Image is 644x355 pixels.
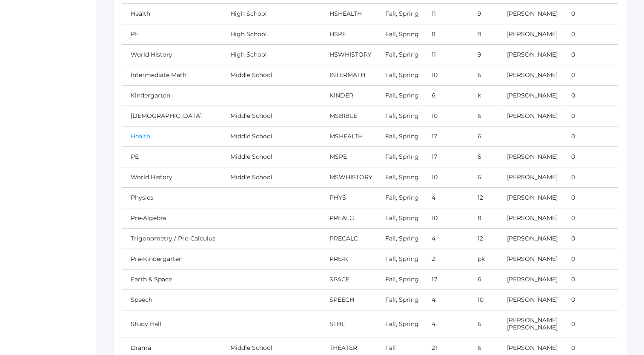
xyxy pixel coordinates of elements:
a: [PERSON_NAME] [507,51,558,58]
a: 0 [571,344,575,352]
a: Study Hall [131,320,161,328]
td: Fall, Spring [377,290,423,310]
td: Middle School [222,147,321,167]
a: PRE-K [329,255,348,263]
a: STHL [329,320,345,328]
a: Speech [131,296,152,303]
a: 0 [571,214,575,222]
a: [PERSON_NAME] [507,344,558,352]
td: Fall, Spring [377,147,423,167]
a: MSWHISTORY [329,173,372,181]
td: Middle School [222,126,321,147]
a: [PERSON_NAME] [507,30,558,38]
a: 2 [432,255,435,263]
td: 6 [469,126,498,147]
a: PE [131,153,139,160]
a: 4 [432,296,435,303]
a: 17 [432,275,437,283]
a: [DEMOGRAPHIC_DATA] [131,112,202,120]
a: [PERSON_NAME] [507,173,558,181]
a: 0 [571,173,575,181]
a: HSHEALTH [329,10,362,17]
a: SPEECH [329,296,354,303]
a: World History [131,173,172,181]
a: Earth & Space [131,275,172,283]
a: 4 [432,194,435,201]
td: Fall, Spring [377,208,423,229]
a: 0 [571,132,575,140]
a: 0 [571,30,575,38]
td: Middle School [222,65,321,86]
td: High School [222,4,321,24]
a: 0 [571,92,575,99]
td: 10 [469,290,498,310]
td: Fall, Spring [377,4,423,24]
a: Kindergarten [131,92,170,99]
td: High School [222,45,321,65]
a: Health [131,10,150,17]
a: [PERSON_NAME] [507,296,558,303]
td: 9 [469,4,498,24]
td: 6 [469,167,498,188]
a: 0 [571,194,575,201]
a: PHYS [329,194,346,201]
td: 6 [469,106,498,126]
td: Fall, Spring [377,24,423,45]
td: 9 [469,45,498,65]
a: 11 [432,51,436,58]
a: 10 [432,214,438,222]
a: 0 [571,296,575,303]
a: [PERSON_NAME] [507,214,558,222]
td: pk [469,249,498,269]
a: INTERMATH [329,71,365,79]
a: Trigonometry / Pre-Calculus [131,235,215,242]
a: [PERSON_NAME] [507,255,558,263]
a: 0 [571,275,575,283]
a: 10 [432,71,438,79]
td: Fall, Spring [377,188,423,208]
a: [PERSON_NAME] [507,92,558,99]
a: MSHEALTH [329,132,363,140]
a: 0 [571,71,575,79]
a: [PERSON_NAME] [507,10,558,17]
a: MSPE [329,153,347,160]
a: [PERSON_NAME] [507,235,558,242]
td: Fall, Spring [377,310,423,338]
a: [PERSON_NAME] [507,153,558,160]
td: 12 [469,188,498,208]
a: Pre-Algebra [131,214,166,222]
td: 6 [469,310,498,338]
td: Fall, Spring [377,229,423,249]
td: Fall, Spring [377,45,423,65]
a: 0 [571,255,575,263]
a: [PERSON_NAME] [507,71,558,79]
a: 8 [432,30,435,38]
a: [PERSON_NAME] [507,194,558,201]
td: Fall, Spring [377,249,423,269]
td: 6 [469,147,498,167]
a: 0 [571,320,575,328]
td: Fall, Spring [377,269,423,290]
td: 9 [469,24,498,45]
a: 4 [432,235,435,242]
a: [PERSON_NAME] [507,275,558,283]
a: 0 [571,153,575,160]
a: PE [131,30,139,38]
a: Physics [131,194,153,201]
a: THEATER [329,344,357,352]
a: 0 [571,235,575,242]
a: Health [131,132,150,140]
a: [PERSON_NAME] [507,316,558,324]
td: Fall, Spring [377,86,423,106]
a: PRECALC [329,235,358,242]
a: 10 [432,173,438,181]
a: PREALG [329,214,354,222]
a: 17 [432,132,437,140]
a: [PERSON_NAME] [507,324,558,331]
a: SPACE [329,275,349,283]
td: Middle School [222,106,321,126]
a: 4 [432,320,435,328]
td: 12 [469,229,498,249]
a: 11 [432,10,436,17]
a: 0 [571,10,575,17]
